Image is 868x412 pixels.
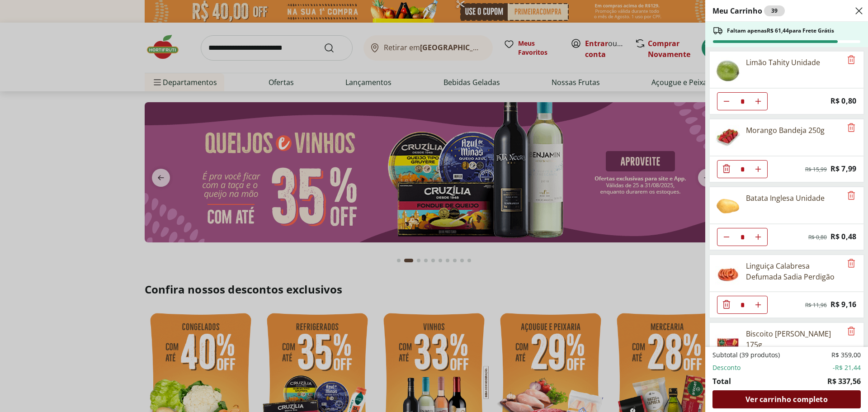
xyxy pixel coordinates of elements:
div: 39 [764,5,785,16]
span: R$ 15,99 [805,166,827,173]
button: Aumentar Quantidade [749,296,767,314]
span: R$ 359,00 [831,350,861,360]
button: Aumentar Quantidade [749,228,767,246]
img: Biscoito Maizena Piraque 175g [715,328,741,354]
span: R$ 7,99 [830,163,856,175]
div: Linguiça Calabresa Defumada Sadia Perdigão [746,260,842,282]
button: Remove [846,123,857,133]
span: R$ 0,48 [830,231,856,243]
button: Diminuir Quantidade [717,296,736,314]
span: Subtotal (39 produtos) [712,350,780,360]
span: R$ 9,16 [830,298,856,311]
span: Faltam apenas R$ 61,44 para Frete Grátis [727,27,834,34]
button: Diminuir Quantidade [717,228,736,246]
span: Desconto [712,363,741,372]
button: Aumentar Quantidade [749,92,767,110]
span: R$ 0,80 [808,234,827,241]
button: Remove [846,326,857,337]
div: Limão Tahity Unidade [746,57,820,68]
input: Quantidade Atual [736,161,749,178]
span: Total [712,376,731,387]
img: Morango Bandeja 250g [715,125,741,150]
a: Ver carrinho completo [712,390,861,408]
span: Ver carrinho completo [745,396,827,403]
span: -R$ 21,44 [833,363,861,372]
button: Remove [846,258,857,269]
button: Remove [846,55,857,66]
button: Diminuir Quantidade [717,92,736,110]
div: Biscoito [PERSON_NAME] 175g [746,328,842,350]
img: Batata Inglesa Unidade [715,193,741,218]
button: Diminuir Quantidade [717,160,736,178]
input: Quantidade Atual [736,296,749,313]
span: R$ 337,56 [827,376,861,387]
input: Quantidade Atual [736,228,749,246]
button: Remove [846,190,857,201]
input: Quantidade Atual [736,93,749,110]
div: Morango Bandeja 250g [746,125,825,136]
span: R$ 0,80 [830,95,856,107]
span: R$ 11,96 [805,302,827,309]
img: Linguiça Calabresa Defumada Sadia Perdigão [715,260,741,286]
div: Batata Inglesa Unidade [746,193,825,204]
h2: Meu Carrinho [712,5,785,16]
button: Aumentar Quantidade [749,160,767,178]
img: Limão Tahity Unidade [715,57,741,82]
